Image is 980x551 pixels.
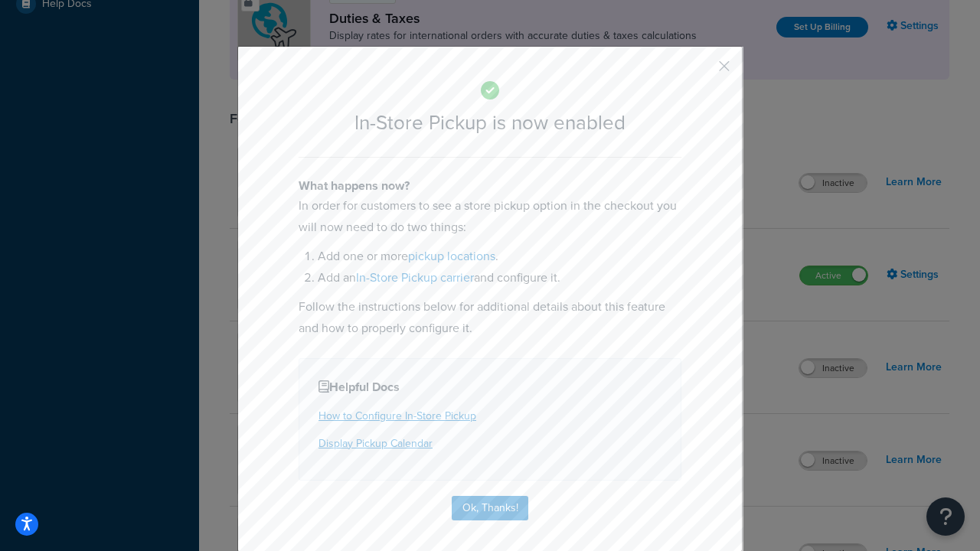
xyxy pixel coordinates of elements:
a: How to Configure In-Store Pickup [318,408,476,424]
h4: What happens now? [299,177,681,195]
a: pickup locations [408,247,495,265]
a: In-Store Pickup carrier [356,269,474,286]
li: Add one or more . [318,246,681,267]
a: Display Pickup Calendar [318,435,433,452]
li: Add an and configure it. [318,267,681,289]
p: Follow the instructions below for additional details about this feature and how to properly confi... [299,296,681,339]
p: In order for customers to see a store pickup option in the checkout you will now need to do two t... [299,195,681,238]
h4: Helpful Docs [318,378,661,396]
h2: In-Store Pickup is now enabled [299,112,681,134]
button: Ok, Thanks! [452,496,528,520]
